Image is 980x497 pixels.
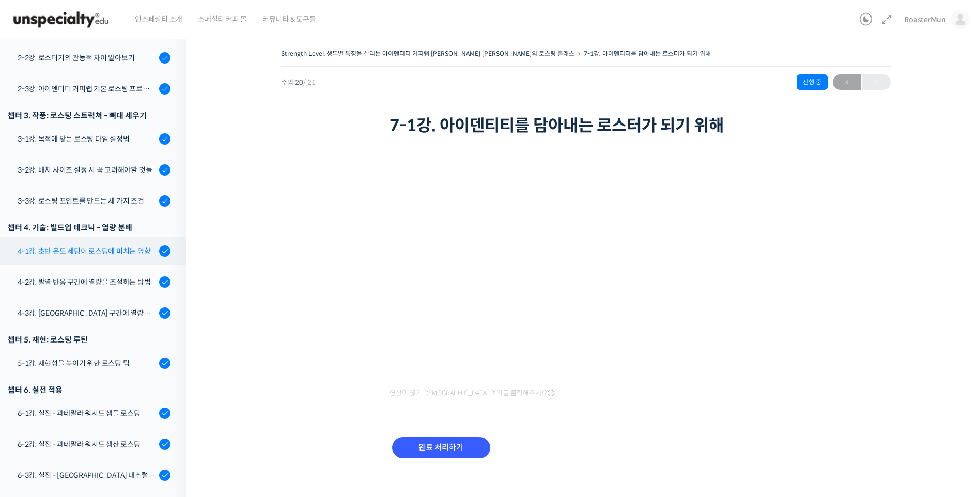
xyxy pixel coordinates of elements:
span: 대화 [95,344,107,352]
div: 3-1강. 목적에 맞는 로스팅 타임 설정법 [18,133,156,145]
div: 4-3강. [GEOGRAPHIC_DATA] 구간에 열량을 조절하는 방법 [18,307,156,319]
div: 진행 중 [797,74,828,90]
div: 챕터 6. 실전 적용 [8,383,170,397]
h1: 7-1강. 아이덴티티를 담아내는 로스터가 되기 위해 [390,116,782,135]
a: Strength Level, 생두별 특징을 살리는 아이덴티티 커피랩 [PERSON_NAME] [PERSON_NAME]의 로스팅 클래스 [281,50,574,57]
div: 챕터 5. 재현: 로스팅 루틴 [8,333,170,347]
a: 대화 [68,328,133,353]
div: 챕터 3. 작풍: 로스팅 스트럭쳐 - 뼈대 세우기 [8,108,170,122]
div: 2-3강. 아이덴티티 커피랩 기본 로스팅 프로파일 세팅 [18,83,156,95]
span: / 21 [303,78,316,87]
div: 4-2강. 발열 반응 구간에 열량을 조절하는 방법 [18,276,156,288]
a: 7-1강. 아이덴티티를 담아내는 로스터가 되기 위해 [584,50,711,57]
input: 완료 처리하기 [392,437,490,458]
div: 5-1강. 재현성을 높이기 위한 로스팅 팁 [18,358,156,369]
a: ←이전 [833,74,861,90]
span: 홈 [33,343,39,351]
div: 6-3강. 실전 - [GEOGRAPHIC_DATA] 내추럴 샘플 로스팅 [18,470,156,481]
a: 설정 [133,328,198,353]
span: 영상이 끊기[DEMOGRAPHIC_DATA] 여기를 클릭해주세요 [390,389,554,397]
a: 홈 [3,328,68,353]
div: 2-2강. 로스터기의 관능적 차이 알아보기 [18,52,156,64]
div: 6-2강. 실전 - 과테말라 워시드 생산 로스팅 [18,439,156,450]
div: 6-1강. 실전 - 과테말라 워시드 샘플 로스팅 [18,408,156,419]
div: 3-2강. 배치 사이즈 설정 시 꼭 고려해야할 것들 [18,164,156,176]
span: 수업 20 [281,79,316,86]
span: ← [833,75,861,89]
span: 설정 [160,343,172,351]
div: 3-3강. 로스팅 포인트를 만드는 세 가지 조건 [18,195,156,207]
div: 챕터 4. 기술: 빌드업 테크닉 - 열량 분배 [8,221,170,235]
div: 4-1강. 초반 온도 세팅이 로스팅에 미치는 영향 [18,245,156,257]
span: RoasterMun [904,15,946,24]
